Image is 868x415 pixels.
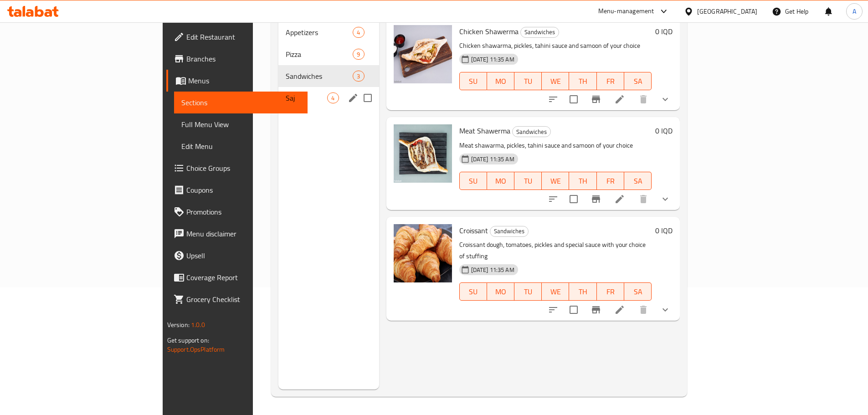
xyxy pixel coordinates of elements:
[632,299,654,321] button: delete
[353,50,364,59] span: 9
[487,72,514,90] button: MO
[467,266,518,274] span: [DATE] 11:35 AM
[487,172,514,190] button: MO
[564,90,583,109] span: Select to update
[597,282,624,301] button: FR
[614,94,625,105] a: Edit menu item
[628,285,648,298] span: SA
[545,174,565,188] span: WE
[191,319,205,331] span: 1.0.0
[166,288,308,310] a: Grocery Checklist
[542,188,564,210] button: sort-choices
[166,245,308,266] a: Upsell
[569,282,596,301] button: TH
[186,250,300,261] span: Upsell
[573,75,593,88] span: TH
[463,285,483,298] span: SU
[660,304,671,315] svg: Show Choices
[278,43,379,65] div: Pizza9
[459,124,510,138] span: Meat Shawerma
[545,75,565,88] span: WE
[394,25,452,83] img: Chicken Shawerma
[585,88,607,110] button: Branch-specific-item
[394,224,452,282] img: Croissant
[167,334,209,346] span: Get support on:
[186,184,300,195] span: Coupons
[459,172,487,190] button: SU
[513,127,550,137] span: Sandwiches
[353,27,364,38] div: items
[624,172,652,190] button: SA
[181,97,300,108] span: Sections
[463,174,483,188] span: SU
[521,27,559,37] span: Sandwiches
[597,72,624,90] button: FR
[459,140,652,151] p: Meat shawarma, pickles, tahini sauce and samoon of your choice
[174,135,308,157] a: Edit Menu
[569,172,596,190] button: TH
[181,119,300,130] span: Full Menu View
[186,163,300,174] span: Choice Groups
[166,157,308,179] a: Choice Groups
[624,72,652,90] button: SA
[487,282,514,301] button: MO
[166,179,308,201] a: Coupons
[459,282,487,301] button: SU
[573,285,593,298] span: TH
[186,31,300,42] span: Edit Restaurant
[353,28,364,37] span: 4
[394,124,452,183] img: Meat Shawerma
[459,239,652,262] p: Croissant dough, tomatoes, pickles and special sauce with your choice of stuffing
[542,282,569,301] button: WE
[585,188,607,210] button: Branch-specific-item
[628,75,648,88] span: SA
[514,282,542,301] button: TU
[542,172,569,190] button: WE
[542,72,569,90] button: WE
[655,224,673,237] h6: 0 IQD
[463,75,483,88] span: SU
[542,88,564,110] button: sort-choices
[545,285,565,298] span: WE
[564,300,583,319] span: Select to update
[660,194,671,205] svg: Show Choices
[167,319,190,331] span: Version:
[654,299,676,321] button: show more
[573,174,593,188] span: TH
[614,194,625,205] a: Edit menu item
[166,26,308,48] a: Edit Restaurant
[624,282,652,301] button: SA
[186,294,300,305] span: Grocery Checklist
[655,25,673,38] h6: 0 IQD
[166,201,308,223] a: Promotions
[853,6,856,16] span: A
[542,299,564,321] button: sort-choices
[278,87,379,109] div: Saj4edit
[286,49,353,60] span: Pizza
[167,343,225,355] a: Support.OpsPlatform
[286,92,327,103] span: Saj
[697,6,757,16] div: [GEOGRAPHIC_DATA]
[518,174,538,188] span: TU
[186,53,300,64] span: Branches
[353,72,364,81] span: 3
[512,126,551,137] div: Sandwiches
[654,188,676,210] button: show more
[491,75,511,88] span: MO
[585,299,607,321] button: Branch-specific-item
[166,223,308,245] a: Menu disclaimer
[286,27,353,38] div: Appetizers
[569,72,596,90] button: TH
[598,6,654,17] div: Menu-management
[597,172,624,190] button: FR
[328,94,338,102] span: 4
[564,190,583,209] span: Select to update
[491,285,511,298] span: MO
[628,174,648,188] span: SA
[186,228,300,239] span: Menu disclaimer
[346,91,360,105] button: edit
[601,285,621,298] span: FR
[467,55,518,64] span: [DATE] 11:35 AM
[520,27,559,38] div: Sandwiches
